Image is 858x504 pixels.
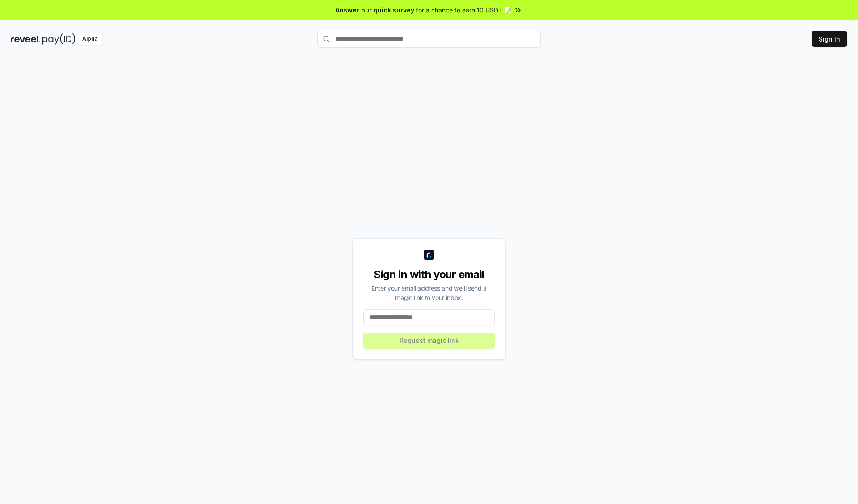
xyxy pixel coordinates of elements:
img: reveel_dark [11,33,41,45]
button: Sign In [812,31,847,47]
span: for a chance to earn 10 USDT 📝 [416,5,512,15]
div: Enter your email address and we’ll send a magic link to your inbox. [363,283,495,302]
div: Alpha [77,33,102,45]
div: Sign in with your email [363,267,495,282]
span: Answer our quick survey [336,5,414,15]
img: logo_small [424,250,434,260]
img: pay_id [42,33,76,45]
